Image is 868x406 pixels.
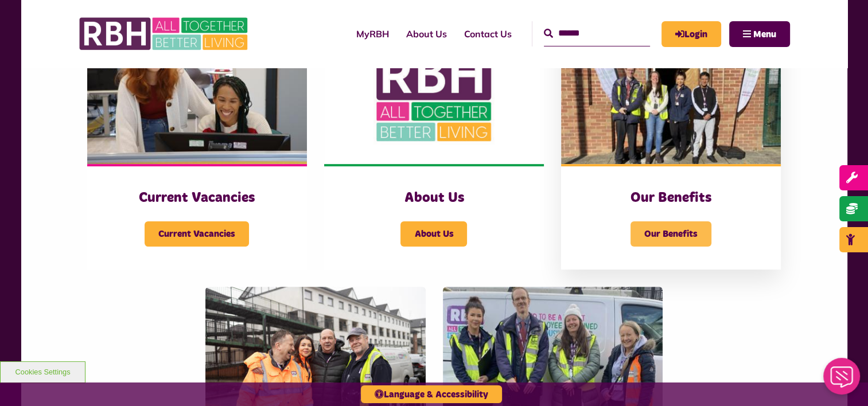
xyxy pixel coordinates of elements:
[87,26,307,164] img: IMG 1470
[324,26,544,270] a: About Us About Us
[145,221,249,247] span: Current Vacancies
[561,26,781,270] a: Our Benefits Our Benefits
[400,221,467,247] span: About Us
[361,385,502,403] button: Language & Accessibility
[753,30,776,39] span: Menu
[398,18,456,49] a: About Us
[630,221,711,247] span: Our Benefits
[544,21,650,46] input: Search
[347,189,521,207] h3: About Us
[456,18,520,49] a: Contact Us
[729,21,790,47] button: Navigation
[561,26,781,164] img: Dropinfreehold2
[110,189,284,207] h3: Current Vacancies
[661,21,721,47] a: MyRBH
[87,26,307,270] a: Current Vacancies Current Vacancies
[324,26,544,164] img: RBH Logo Social Media 480X360 (1)
[584,189,758,207] h3: Our Benefits
[816,354,868,406] iframe: Netcall Web Assistant for live chat
[79,11,251,56] img: RBH
[348,18,398,49] a: MyRBH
